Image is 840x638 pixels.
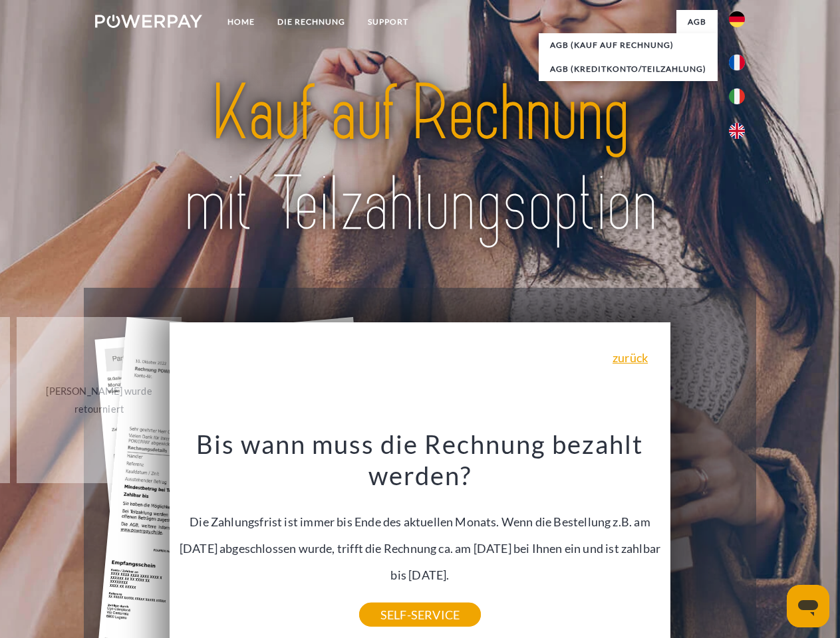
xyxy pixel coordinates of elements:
[729,54,745,70] img: fr
[178,428,663,615] div: Die Zahlungsfrist ist immer bis Ende des aktuellen Monats. Wenn die Bestellung z.B. am [DATE] abg...
[539,57,718,81] a: AGB (Kreditkonto/Teilzahlung)
[787,585,829,627] iframe: Schaltfläche zum Öffnen des Messaging-Fensters
[25,382,174,418] div: [PERSON_NAME] wurde retourniert
[127,64,713,255] img: title-powerpay_de.svg
[729,88,745,104] img: it
[359,603,481,627] a: SELF-SERVICE
[676,10,718,34] a: agb
[539,33,718,57] a: AGB (Kauf auf Rechnung)
[729,11,745,27] img: de
[216,10,266,34] a: Home
[266,10,356,34] a: DIE RECHNUNG
[178,428,663,492] h3: Bis wann muss die Rechnung bezahlt werden?
[95,15,202,28] img: logo-powerpay-white.svg
[613,352,648,364] a: zurück
[356,10,420,34] a: SUPPORT
[729,123,745,139] img: en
